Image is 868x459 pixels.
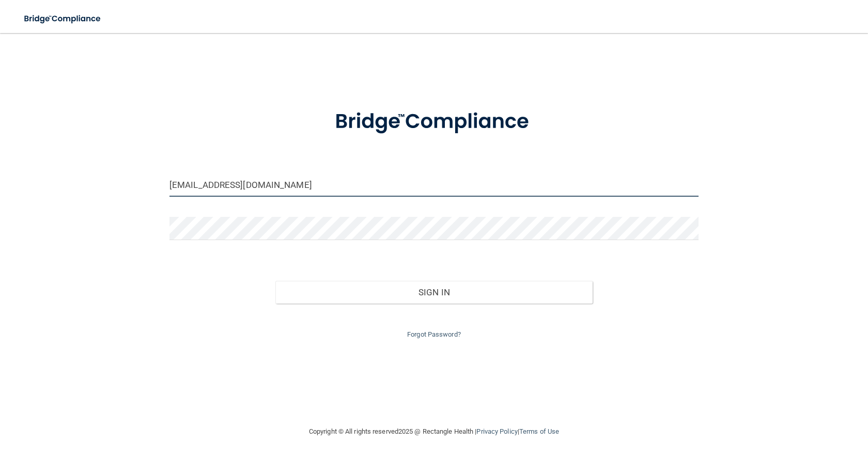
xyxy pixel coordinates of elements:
a: Forgot Password? [407,330,461,338]
a: Terms of Use [519,428,559,435]
iframe: Drift Widget Chat Controller [689,386,856,427]
img: bridge_compliance_login_screen.278c3ca4.svg [314,95,554,149]
input: Email [169,173,699,197]
div: Copyright © All rights reserved 2025 @ Rectangle Health | | [245,415,623,448]
button: Sign In [275,281,593,304]
a: Privacy Policy [476,428,517,435]
img: bridge_compliance_login_screen.278c3ca4.svg [16,8,111,29]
